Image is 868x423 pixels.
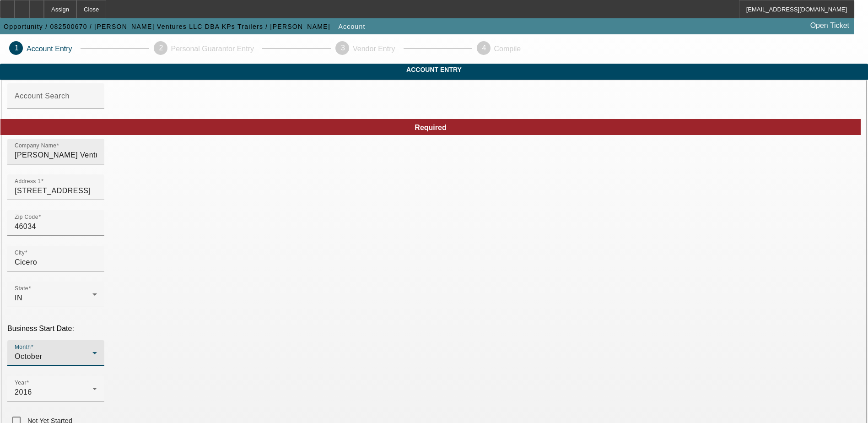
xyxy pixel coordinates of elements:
span: 2 [159,44,163,52]
p: Compile [494,45,521,53]
mat-label: State [15,286,28,292]
button: Account [336,18,367,35]
p: Personal Guarantor Entry [171,45,254,53]
mat-label: Month [15,344,31,350]
span: Opportunity / 082500670 / [PERSON_NAME] Ventures LLC DBA KPs Trailers / [PERSON_NAME] [4,23,330,30]
span: October [15,352,42,360]
mat-label: Zip Code [15,214,38,220]
p: Business Start Date: [7,325,861,333]
mat-label: Address 1 [15,179,41,184]
span: 2016 [15,388,32,396]
span: Account [338,23,365,30]
mat-label: Year [15,380,27,386]
a: Open Ticket [807,18,853,33]
span: Required [415,124,446,131]
span: 4 [482,44,486,52]
p: Account Entry [27,45,72,53]
span: 1 [15,44,19,52]
mat-label: Account Search [15,92,70,100]
span: Account Entry [7,66,861,73]
span: IN [15,294,22,302]
mat-label: City [15,250,25,256]
mat-label: Company Name [15,143,56,149]
p: Vendor Entry [353,45,395,53]
span: 3 [341,44,345,52]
